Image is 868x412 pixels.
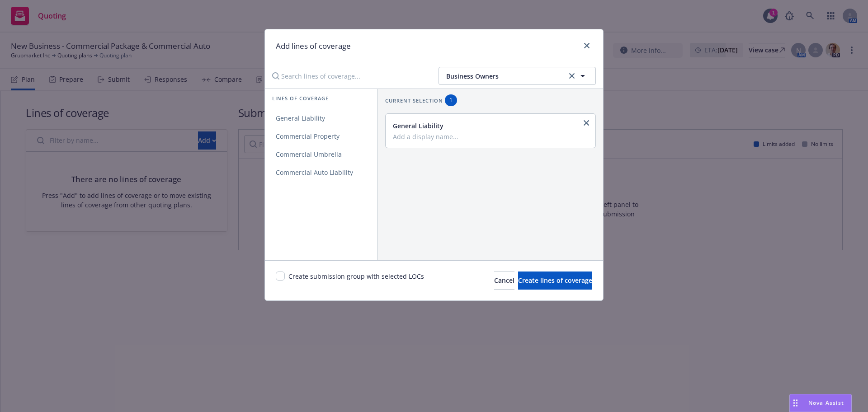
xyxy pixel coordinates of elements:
[439,67,596,85] button: Business Ownersclear selection
[518,276,592,285] span: Create lines of coverage
[265,114,336,122] span: General Liability
[448,96,453,104] span: 1
[288,272,424,290] span: Create submission group with selected LOCs
[393,132,586,140] input: Add a display name...
[790,394,801,412] div: Drag to move
[265,150,353,159] span: Commercial Umbrella
[265,168,364,177] span: Commercial Auto Liability
[494,272,514,290] button: Cancel
[385,97,443,104] span: Current selection
[267,67,431,85] input: Search lines of coverage...
[272,94,329,102] span: Lines of coverage
[808,399,844,407] span: Nova Assist
[581,40,592,51] a: close
[393,121,586,131] div: General Liability
[446,71,564,81] span: Business Owners
[789,394,852,412] button: Nova Assist
[494,276,514,285] span: Cancel
[518,272,592,290] button: Create lines of coverage
[276,40,351,52] h1: Add lines of coverage
[581,117,592,128] a: close
[566,70,577,81] a: clear selection
[265,132,350,140] span: Commercial Property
